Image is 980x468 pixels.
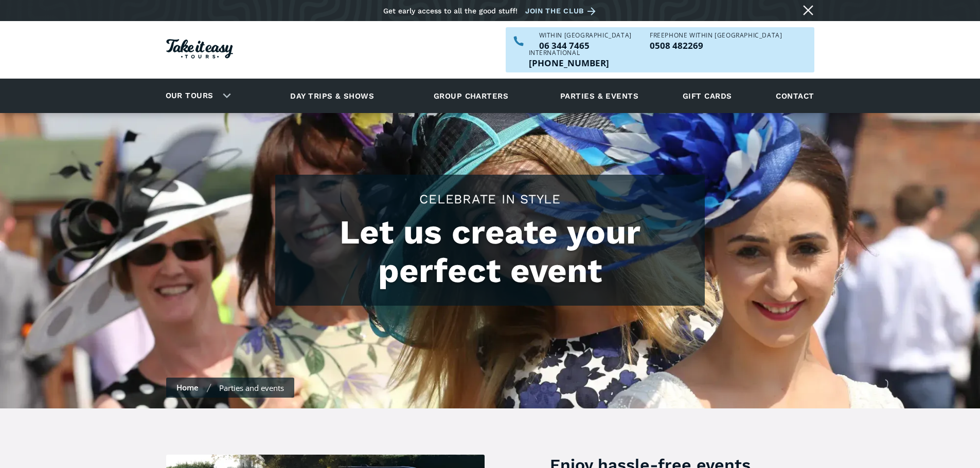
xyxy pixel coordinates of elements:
[166,378,294,398] nav: Breadcrumbs
[529,50,609,56] div: International
[771,82,819,110] a: Contact
[650,41,782,50] p: 0508 482269
[277,82,387,110] a: Day trips & shows
[166,34,233,66] a: Homepage
[286,213,694,290] h1: Let us create your perfect event
[421,82,521,110] a: Group charters
[539,32,632,39] div: WITHIN [GEOGRAPHIC_DATA]
[166,39,233,59] img: Take it easy Tours logo
[153,82,239,110] div: Our tours
[539,41,632,50] p: 06 344 7465
[286,190,694,208] h2: CELEBRATE IN STYLE
[219,383,284,393] div: Parties and events
[539,41,632,50] a: Call us within NZ on 063447465
[529,59,609,67] a: Call us outside of NZ on +6463447465
[176,382,199,392] a: Home
[800,2,816,18] a: Close message
[158,84,221,108] a: Our tours
[529,59,609,67] p: [PHONE_NUMBER]
[650,41,782,50] a: Call us freephone within NZ on 0508482269
[650,32,782,39] div: Freephone WITHIN [GEOGRAPHIC_DATA]
[555,82,644,110] a: Parties & events
[383,7,518,15] div: Get early access to all the good stuff!
[525,5,599,17] a: Join the club
[678,82,737,110] a: Gift cards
